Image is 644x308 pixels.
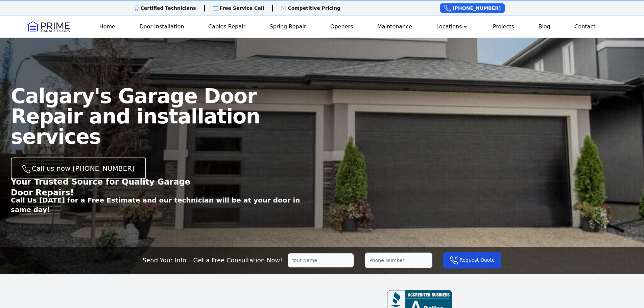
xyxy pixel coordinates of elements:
a: Call us now [PHONE_NUMBER] [11,158,146,179]
span: Calgary's Garage Door Repair and installation services [11,84,260,148]
p: Call Us [DATE] for a Free Estimate and our technician will be at your door in same day! [11,195,322,214]
a: Spring Repair [267,20,309,33]
a: [PHONE_NUMBER] [440,3,505,13]
p: Your Trusted Source for Quality Garage Door Repairs! [11,176,206,198]
a: Projects [490,20,517,33]
p: Free Service Call [220,5,264,11]
a: Home [97,20,118,33]
a: Blog [535,20,553,33]
a: Contact [572,20,598,33]
a: Cables Repair [206,20,248,33]
a: Maintenance [375,20,415,33]
button: Request Quote [443,252,501,268]
p: Competitive Pricing [288,5,340,11]
p: Send Your Info – Get a Free Consultation Now! [143,256,283,265]
a: Openers [328,20,356,33]
p: Certified Technicians [141,5,196,11]
a: Door Installation [137,20,187,33]
button: Locations [433,20,471,33]
input: Phone Number [365,253,432,268]
input: Your Name [288,253,354,267]
img: Logo [27,21,70,32]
